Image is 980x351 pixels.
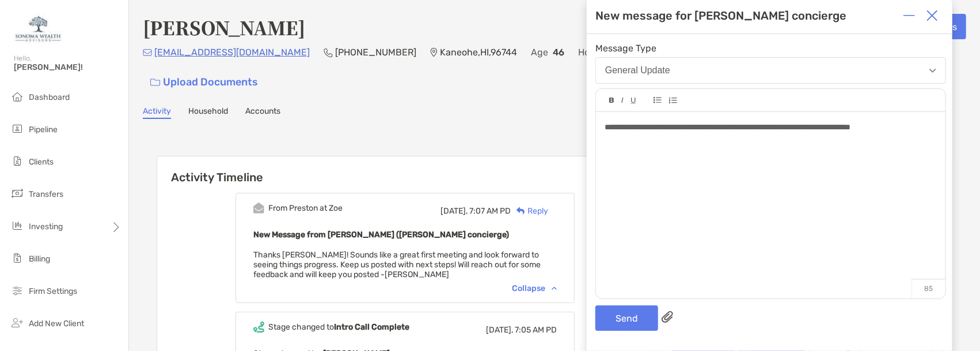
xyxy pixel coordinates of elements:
img: button icon [150,79,160,87]
div: New message for [PERSON_NAME] concierge [595,9,846,23]
a: Activity [143,106,171,119]
span: [DATE], [440,206,468,216]
img: Editor control icon [668,97,677,104]
img: Expand or collapse [903,10,915,21]
span: 7:05 AM PD [515,325,557,335]
img: investing icon [10,219,24,233]
div: Reply [511,205,548,217]
span: Add New Client [29,319,84,328]
img: Phone Icon [324,48,333,57]
p: [EMAIL_ADDRESS][DOMAIN_NAME] [154,45,310,59]
div: Collapse [512,283,557,293]
img: Chevron icon [552,286,557,290]
img: Open dropdown arrow [929,69,936,73]
img: Event icon [253,322,264,333]
span: Transfers [29,189,63,199]
img: add_new_client icon [10,316,24,330]
p: Household Income [578,45,658,59]
img: paperclip attachments [662,311,673,323]
img: Reply icon [516,207,525,215]
p: Kaneohe , HI , 96744 [440,45,517,59]
a: Upload Documents [143,70,265,95]
img: dashboard icon [10,89,24,103]
span: 7:07 AM PD [469,206,511,216]
img: Close [926,10,938,21]
img: Event icon [253,203,264,214]
img: Location Icon [430,48,438,57]
span: [DATE], [486,325,513,335]
img: Editor control icon [621,98,624,103]
b: Intro Call Complete [334,322,409,332]
img: Zoe Logo [14,5,63,46]
img: firm-settings icon [10,283,24,297]
img: Editor control icon [630,98,636,104]
img: Editor control icon [654,97,662,103]
span: Clients [29,157,54,167]
img: transfers icon [10,186,24,200]
img: pipeline icon [10,122,24,136]
a: Household [188,106,228,119]
span: [PERSON_NAME]! [14,62,121,72]
span: Pipeline [29,125,58,135]
b: New Message from [PERSON_NAME] ([PERSON_NAME] concierge) [253,230,509,240]
button: General Update [595,57,946,84]
div: Stage changed to [268,322,409,332]
img: clients icon [10,154,24,168]
span: Dashboard [29,92,70,102]
img: Editor control icon [609,98,614,103]
a: Accounts [245,106,280,119]
p: 46 [553,45,564,59]
span: Firm Settings [29,286,77,296]
h4: [PERSON_NAME] [143,14,305,40]
p: [PHONE_NUMBER] [335,45,416,59]
span: Investing [29,222,63,231]
img: Email Icon [143,49,152,56]
div: General Update [605,65,670,76]
span: Message Type [595,43,946,54]
p: Age [531,45,548,59]
div: From Preston at Zoe [268,203,343,213]
h6: Activity Timeline [157,156,653,184]
span: Thanks [PERSON_NAME]! Sounds like a great first meeting and look forward to seeing things progres... [253,250,541,279]
img: billing icon [10,251,24,265]
button: Send [595,305,658,331]
span: Billing [29,254,50,264]
p: 85 [911,279,945,298]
